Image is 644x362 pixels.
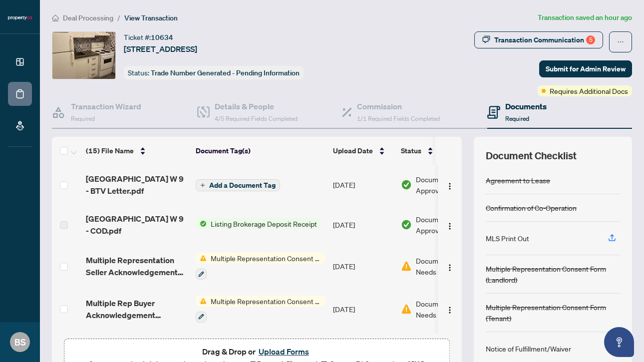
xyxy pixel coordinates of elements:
div: 5 [586,35,595,44]
span: Document Approved [416,174,478,196]
img: Document Status [401,219,412,230]
span: View Transaction [124,13,178,22]
button: Status IconMultiple Representation Consent Form (Landlord) [196,253,325,280]
img: Logo [446,222,454,230]
span: Upload Date [333,145,373,156]
div: Agreement to Lease [486,175,550,186]
button: Submit for Admin Review [539,60,632,77]
div: Transaction Communication [494,32,595,48]
button: Upload Forms [256,345,312,358]
button: Add a Document Tag [196,179,280,191]
h4: Commission [357,100,440,112]
div: Ticket #: [124,31,173,43]
td: [DATE] [329,288,397,331]
th: Upload Date [329,137,397,165]
td: [DATE] [329,245,397,288]
img: Logo [446,306,454,314]
button: Status IconListing Brokerage Deposit Receipt [196,218,321,229]
span: plus [200,183,205,188]
span: Document Needs Work [416,298,468,320]
span: Required [505,115,529,122]
span: Add a Document Tag [209,182,276,189]
h4: Details & People [215,100,298,112]
button: Logo [442,301,458,317]
th: (15) File Name [82,137,192,165]
button: Open asap [604,327,634,357]
img: Document Status [401,304,412,315]
img: Logo [446,264,454,272]
img: Status Icon [196,296,207,307]
h4: Documents [505,100,547,112]
span: [GEOGRAPHIC_DATA] W 9 - BTV Letter.pdf [86,173,188,197]
span: 4/5 Required Fields Completed [215,115,298,122]
th: Document Tag(s) [192,137,329,165]
img: Document Status [401,179,412,190]
span: Document Approved [416,214,478,236]
span: Requires Additional Docs [550,85,628,96]
span: Required [71,115,95,122]
span: Listing Brokerage Deposit Receipt [207,218,321,229]
button: Transaction Communication5 [474,31,603,48]
span: Multiple Representation Consent Form (Landlord) [207,253,325,264]
div: Status: [124,66,304,79]
th: Status [397,137,482,165]
span: Drag & Drop or [202,345,312,358]
span: [GEOGRAPHIC_DATA] W 9 - COD.pdf [86,213,188,237]
li: / [117,12,120,23]
span: (15) File Name [86,145,134,156]
span: Deal Processing [63,13,113,22]
img: Logo [446,182,454,190]
div: Multiple Representation Consent Form (Landlord) [486,263,620,285]
span: Submit for Admin Review [546,61,626,77]
img: logo [8,15,32,21]
span: home [52,14,59,21]
td: [DATE] [329,205,397,245]
span: Multiple Rep Buyer Acknowledgement Consent.pdf [86,297,188,321]
button: Logo [442,258,458,274]
span: Status [401,145,421,156]
button: Logo [442,177,458,193]
span: Multiple Representation Seller Acknowledgement Consent.pdf [86,254,188,278]
span: ellipsis [617,38,624,45]
img: Status Icon [196,253,207,264]
span: Document Needs Work [416,255,468,277]
span: 1/1 Required Fields Completed [357,115,440,122]
div: Notice of Fulfillment/Waiver [486,343,571,354]
img: IMG-C12347618_1.jpg [52,32,115,79]
img: Document Status [401,261,412,272]
span: Multiple Representation Consent Form (Tenant) [207,296,325,307]
h4: Transaction Wizard [71,100,141,112]
button: Add a Document Tag [196,179,280,192]
div: Multiple Representation Consent Form (Tenant) [486,302,620,324]
span: 10634 [151,33,173,42]
article: Transaction saved an hour ago [538,12,632,23]
span: BS [14,335,26,349]
div: Confirmation of Co-Operation [486,202,577,213]
span: [STREET_ADDRESS] [124,43,197,55]
img: Status Icon [196,218,207,229]
span: Document Checklist [486,149,577,163]
span: Trade Number Generated - Pending Information [151,68,300,77]
td: [DATE] [329,165,397,205]
button: Logo [442,217,458,233]
div: MLS Print Out [486,233,529,244]
button: Status IconMultiple Representation Consent Form (Tenant) [196,296,325,323]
